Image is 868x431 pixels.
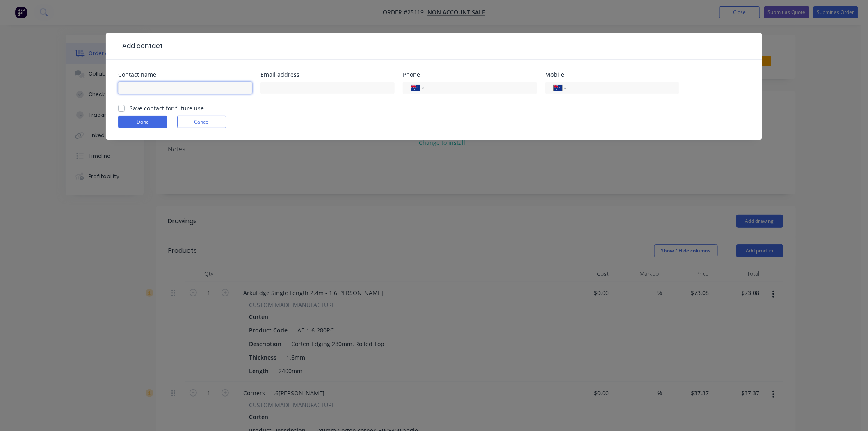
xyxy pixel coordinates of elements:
div: Add contact [118,41,163,51]
button: Cancel [177,116,226,128]
div: Email address [260,72,395,78]
div: Phone [403,72,537,78]
button: Done [118,116,167,128]
label: Save contact for future use [130,104,204,112]
div: Mobile [545,72,679,78]
div: Contact name [118,72,252,78]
